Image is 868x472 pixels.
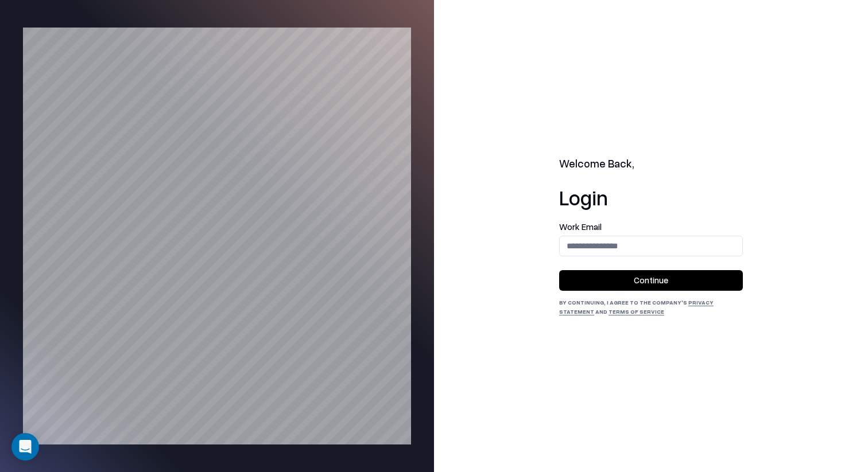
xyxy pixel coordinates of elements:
button: Continue [559,270,743,291]
label: Work Email [559,223,743,231]
a: Terms of Service [609,308,664,315]
h1: Login [559,186,743,209]
div: Open Intercom Messenger [11,433,39,461]
div: By continuing, I agree to the Company's and [559,298,743,316]
h2: Welcome Back, [559,156,743,172]
a: Privacy Statement [559,299,714,315]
